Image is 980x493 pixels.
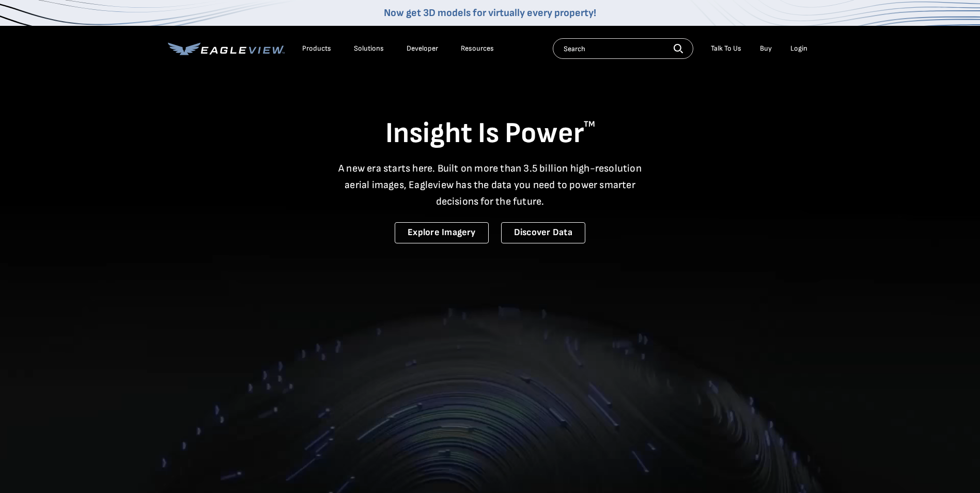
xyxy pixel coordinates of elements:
[168,116,813,152] h1: Insight Is Power
[461,44,494,53] div: Resources
[354,44,384,53] div: Solutions
[584,119,595,129] sup: TM
[332,160,648,210] p: A new era starts here. Built on more than 3.5 billion high-resolution aerial images, Eagleview ha...
[395,222,489,243] a: Explore Imagery
[407,44,438,53] a: Developer
[553,38,693,59] input: Search
[790,44,807,53] div: Login
[711,44,741,53] div: Talk To Us
[501,222,585,243] a: Discover Data
[760,44,772,53] a: Buy
[302,44,331,53] div: Products
[384,7,596,19] a: Now get 3D models for virtually every property!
